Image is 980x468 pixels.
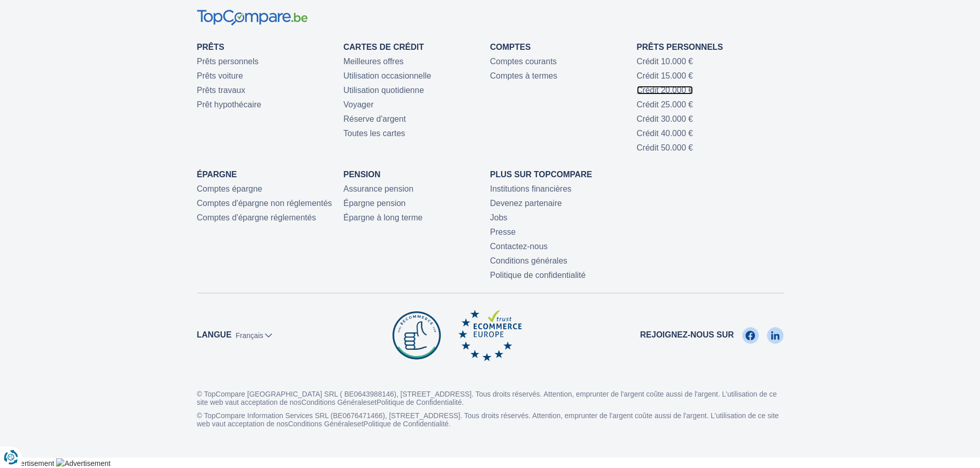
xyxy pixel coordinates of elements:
a: Utilisation occasionnelle [344,71,432,80]
a: Jobs [490,213,508,222]
a: Pension [344,170,381,179]
a: Crédit 10.000 € [637,57,693,66]
a: Crédit 50.000 € [637,143,693,152]
p: © TopCompare Information Services SRL (BE0676471466), [STREET_ADDRESS]. Tous droits réservés. Att... [197,411,783,428]
a: Utilisation quotidienne [344,86,424,95]
a: Prêts personnels [637,43,723,51]
img: TopCompare [197,10,308,26]
a: Réserve d'argent [344,115,406,123]
a: Politique de confidentialité [490,271,586,279]
span: Rejoignez-nous sur [640,329,734,341]
a: Cartes de Crédit [344,43,424,51]
img: Facebook TopCompare [745,327,755,344]
a: Prêts voiture [197,71,243,80]
a: Politique de Confidentialité [377,398,462,406]
a: Crédit 15.000 € [637,71,693,80]
a: Crédit 30.000 € [637,115,693,123]
a: Épargne [197,170,237,179]
a: Conditions Générales [301,398,371,406]
a: Comptes courants [490,57,557,66]
a: Comptes épargne [197,184,262,193]
a: Plus sur TopCompare [490,170,593,179]
a: Crédit 20.000 € [637,86,693,95]
a: Crédit 40.000 € [637,129,693,138]
a: Conditions générales [490,256,567,265]
p: © TopCompare [GEOGRAPHIC_DATA] SRL ( BE0643988146), [STREET_ADDRESS]. Tous droits réservés. Atten... [197,382,783,406]
a: Comptes d'épargne non réglementés [197,199,332,208]
a: Devenez partenaire [490,199,562,208]
a: Prêts [197,43,224,51]
a: Épargne pension [344,199,406,208]
a: Presse [490,228,516,236]
a: Prêts travaux [197,86,245,95]
a: Meilleures offres [344,57,404,66]
img: Be commerce TopCompare [390,310,443,361]
a: Conditions Générales [288,420,358,428]
a: Assurance pension [344,184,414,193]
img: Ecommerce Europe TopCompare [458,310,522,361]
a: Prêts personnels [197,57,259,66]
a: Contactez-nous [490,242,548,251]
a: Politique de Confidentialité [363,420,449,428]
a: Voyager [344,100,374,109]
a: Toutes les cartes [344,129,405,138]
a: Comptes à termes [490,71,558,80]
a: Comptes d'épargne réglementés [197,213,316,222]
a: Institutions financières [490,184,572,193]
label: Langue [197,329,232,341]
a: Prêt hypothécaire [197,100,261,109]
a: Épargne à long terme [344,213,423,222]
a: Comptes [490,43,531,51]
img: LinkedIn TopCompare [771,327,779,344]
a: Crédit 25.000 € [637,100,693,109]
